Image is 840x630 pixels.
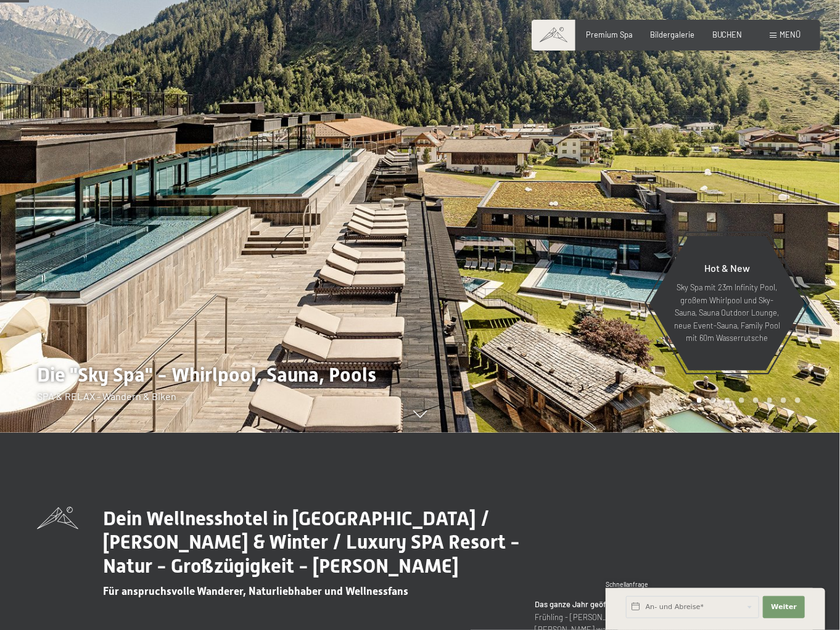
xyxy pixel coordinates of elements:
a: Premium Spa [587,30,633,39]
div: Carousel Page 2 [710,398,716,403]
span: Hot & New [704,262,750,274]
div: Carousel Pagination [693,398,801,403]
div: Carousel Page 3 [725,398,730,403]
div: Carousel Page 6 [767,398,773,403]
span: Dein Wellnesshotel in [GEOGRAPHIC_DATA] / [PERSON_NAME] & Winter / Luxury SPA Resort - Natur - Gr... [103,507,521,578]
span: Weiter [771,602,797,612]
a: Bildergalerie [651,30,695,39]
div: Carousel Page 4 [739,398,744,403]
span: Schnellanfrage [606,581,648,588]
div: Carousel Page 5 [753,398,759,403]
p: Sky Spa mit 23m Infinity Pool, großem Whirlpool und Sky-Sauna, Sauna Outdoor Lounge, neue Event-S... [673,281,781,344]
a: BUCHEN [712,30,743,39]
strong: Das ganze Jahr geöffnet – und jeden Moment ein Erlebnis! [535,599,738,609]
div: Carousel Page 7 [781,398,786,403]
span: Menü [780,30,801,39]
div: Carousel Page 1 (Current Slide) [697,398,702,403]
div: Carousel Page 8 [795,398,801,403]
button: Weiter [763,596,805,618]
a: Hot & New Sky Spa mit 23m Infinity Pool, großem Whirlpool und Sky-Sauna, Sauna Outdoor Lounge, ne... [649,235,805,371]
span: Für anspruchsvolle Wanderer, Naturliebhaber und Wellnessfans [103,585,409,597]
